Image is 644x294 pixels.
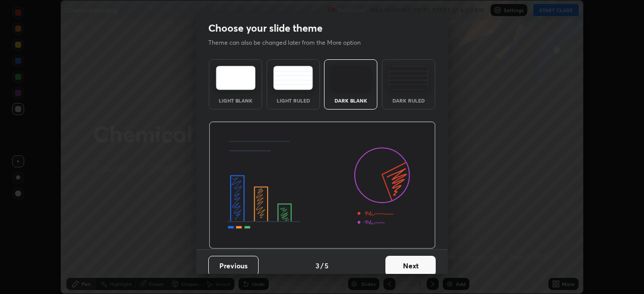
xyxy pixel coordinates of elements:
div: Dark Ruled [388,98,429,103]
h4: 3 [315,260,319,271]
p: Theme can also be changed later from the More option [208,38,371,47]
h2: Choose your slide theme [208,22,323,35]
img: darkThemeBanner.d06ce4a2.svg [209,122,436,249]
h4: / [320,260,324,271]
div: Dark Blank [331,98,371,103]
img: darkTheme.f0cc69e5.svg [331,66,371,90]
img: darkRuledTheme.de295e13.svg [388,66,428,90]
img: lightRuledTheme.5fabf969.svg [273,66,313,90]
button: Previous [208,256,259,276]
div: Light Ruled [273,98,313,103]
h4: 5 [325,260,329,271]
div: Light Blank [215,98,256,103]
img: lightTheme.e5ed3b09.svg [216,66,256,90]
button: Next [385,256,436,276]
